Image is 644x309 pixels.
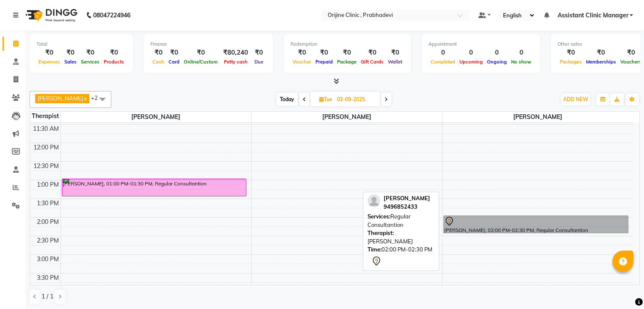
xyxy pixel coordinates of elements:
span: Completed [428,59,457,65]
span: Petty cash [222,59,250,65]
span: Services [79,59,102,65]
div: 3:30 PM [35,273,61,282]
span: Online/Custom [182,59,220,65]
span: Packages [558,59,584,65]
span: Card [166,59,182,65]
div: ₹80,240 [220,48,252,58]
div: Total [36,41,126,48]
div: ₹0 [102,48,126,58]
div: ₹0 [252,48,266,58]
span: Upcoming [457,59,485,65]
div: 3:00 PM [35,255,61,264]
div: 11:30 AM [31,124,61,133]
div: ₹0 [558,48,584,58]
div: ₹0 [182,48,220,58]
div: 0 [428,48,457,58]
div: 0 [509,48,533,58]
span: Prepaid [313,59,335,65]
span: Wallet [386,59,404,65]
span: Voucher [290,59,313,65]
span: Sales [62,59,79,65]
div: ₹0 [79,48,102,58]
div: 2:00 PM [35,218,61,226]
div: Therapist [30,112,61,121]
span: Products [102,59,126,65]
div: 1:30 PM [35,199,61,208]
input: 2025-09-02 [334,93,377,106]
div: ₹0 [386,48,404,58]
span: Gift Cards [359,59,386,65]
div: 0 [457,48,485,58]
div: 2:30 PM [35,236,61,245]
span: Services: [368,213,390,220]
button: ADD NEW [561,94,590,105]
div: 02:00 PM-02:30 PM [368,246,434,254]
div: ₹0 [62,48,79,58]
span: Package [335,59,359,65]
div: 12:30 PM [32,162,61,171]
div: ₹0 [618,48,644,58]
div: Redemption [290,41,404,48]
span: Time: [368,246,381,253]
b: 08047224946 [93,3,130,27]
div: ₹0 [150,48,166,58]
span: Therapist: [368,229,394,236]
div: ₹0 [359,48,386,58]
span: Cash [150,59,166,65]
span: No show [509,59,533,65]
div: ₹0 [36,48,62,58]
span: [PERSON_NAME] [252,112,442,122]
div: 0 [485,48,509,58]
span: Regular Consultantion [368,213,411,228]
span: Vouchers [618,59,644,65]
span: [PERSON_NAME] [442,112,633,122]
span: [PERSON_NAME] [61,112,252,122]
span: 1 / 1 [41,292,53,301]
div: [PERSON_NAME], 01:00 PM-01:30 PM, Regular Consultantion [62,179,246,196]
div: 1:00 PM [35,180,61,189]
span: Memberships [584,59,618,65]
a: x [83,95,87,102]
div: Finance [150,41,266,48]
div: ₹0 [166,48,182,58]
div: ₹0 [290,48,313,58]
span: ADD NEW [563,96,588,102]
span: Due [252,59,265,65]
span: Ongoing [485,59,509,65]
div: [PERSON_NAME] [368,229,434,246]
span: Expenses [36,59,62,65]
img: profile [368,194,380,207]
span: +2 [91,94,104,101]
span: Assistant Clinic Manager [557,11,628,20]
div: ₹0 [313,48,335,58]
span: [PERSON_NAME] [384,195,430,201]
img: logo [22,3,80,27]
span: [PERSON_NAME] [38,95,83,102]
div: 12:00 PM [32,143,61,152]
span: Tue [317,96,334,102]
div: ₹0 [584,48,618,58]
div: 9496852433 [384,203,430,211]
div: ₹0 [335,48,359,58]
span: Today [276,93,298,106]
div: Appointment [428,41,533,48]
